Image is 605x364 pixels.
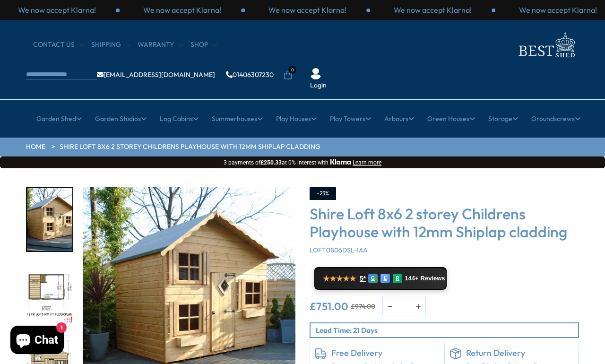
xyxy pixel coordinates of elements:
img: User Icon [310,68,321,79]
a: 01406307230 [226,71,274,78]
p: We now accept Klarna! [143,5,221,15]
a: Storage [488,107,518,130]
div: 2 / 3 [120,5,245,15]
inbox-online-store-chat: Shopify online store chat [8,326,67,356]
div: 2 / 11 [26,261,73,326]
p: We now accept Klarna! [18,5,96,15]
span: LOFT0806DSL-1AA [310,246,368,254]
p: Lead Time: 21 Days [316,325,578,335]
del: £974.00 [351,303,375,310]
p: We now accept Klarna! [519,5,597,15]
h3: Shire Loft 8x6 2 storey Childrens Playhouse with 12mm Shiplap cladding [310,205,579,241]
a: Shipping [91,40,130,50]
img: logo [513,29,579,60]
a: [EMAIL_ADDRESS][DOMAIN_NAME] [97,71,215,78]
div: G [368,274,378,283]
span: 144+ [405,275,418,282]
div: -23% [310,187,336,200]
a: 0 [283,70,293,80]
a: Shop [190,40,217,50]
a: Arbours [384,107,414,130]
a: Garden Studios [95,107,147,130]
span: ★★★★★ [323,274,356,283]
img: Loftplayhouse_1576fe48-f8f7-418f-8cc8-d4d72ac2f997_200x200.jpg [27,188,72,251]
div: 1 / 3 [370,5,495,15]
a: Play Towers [330,107,371,130]
a: Shire Loft 8x6 2 storey Childrens Playhouse with 12mm Shiplap cladding [60,142,320,152]
a: HOME [26,142,45,152]
span: Reviews [421,275,445,282]
a: Warranty [138,40,183,50]
a: ★★★★★ 5* G E R 144+ Reviews [314,267,447,290]
a: CONTACT US [33,40,84,50]
span: 0 [288,66,296,74]
a: Summerhouses [212,107,263,130]
div: 3 / 3 [245,5,370,15]
h6: Free Delivery [331,348,440,358]
a: Green Houses [427,107,475,130]
p: We now accept Klarna! [394,5,472,15]
div: 1 / 11 [26,187,73,252]
p: We now accept Klarna! [268,5,346,15]
ins: £751.00 [310,301,348,312]
a: Garden Shed [36,107,82,130]
a: Log Cabins [160,107,199,130]
div: E [380,274,390,283]
a: Play Houses [276,107,317,130]
a: Login [310,81,327,90]
a: Groundscrews [531,107,580,130]
h6: Return Delivery [466,348,574,358]
div: R [393,274,402,283]
img: LOFTFPBUILDINGASSEMBLYDRAWINGFLOORPLANMMFT_256b244f-8818-4be4-beeb-9dff5f9dc2ea_200x200.jpg [27,262,72,325]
